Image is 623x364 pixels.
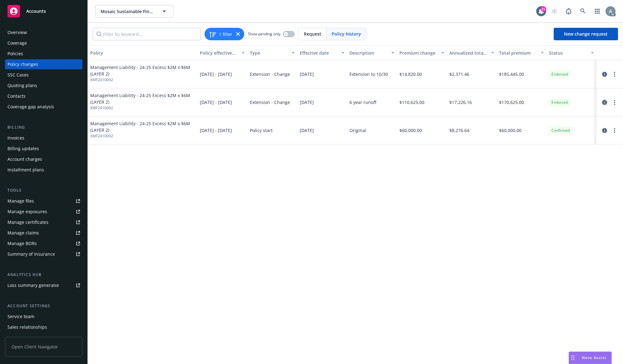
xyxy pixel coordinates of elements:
span: XMF2410092 [90,133,195,139]
span: Policy history [332,31,361,37]
a: New change request [554,28,618,40]
button: Mosaic Sustainable Finance Corporation [95,5,173,17]
div: Policy [90,50,195,56]
a: Manage exposures [5,207,82,217]
span: $60,000.00 [499,127,522,134]
a: Account charges [5,154,82,164]
div: Summary of insurance [7,249,55,259]
div: Manage files [7,196,34,206]
span: Nova Assist [582,355,606,360]
div: Manage certificates [7,217,48,227]
span: $8,276.64 [449,127,469,134]
button: Effective date [297,45,347,60]
a: Invoices [5,133,82,143]
a: SSC Cases [5,70,82,80]
span: $110,625.00 [399,99,424,106]
span: $2,371.46 [449,71,469,77]
a: Quoting plans [5,81,82,91]
div: Type [250,50,288,56]
div: Policies [7,49,23,59]
button: Total premium [497,45,546,60]
div: Drag to move [569,352,577,364]
span: Mosaic Sustainable Finance Corporation [101,8,155,15]
button: Premium change [397,45,447,60]
span: [DATE] - [DATE] [200,71,232,77]
div: 21 [541,6,546,12]
span: $185,445.00 [499,71,524,77]
div: Service team [7,312,34,322]
div: Total premium [499,50,537,56]
img: photo [606,6,616,16]
span: XMF2410092 [90,77,195,83]
span: Confirmed [551,128,570,133]
button: Policy effective dates [197,45,247,60]
div: Manage exposures [7,207,47,217]
div: Analytics hub [5,272,82,278]
a: Coverage gap analysis [5,102,82,112]
a: more [611,99,618,106]
a: Manage files [5,196,82,206]
button: Annualized total premium change [447,45,497,60]
div: 6 year runoff [349,99,376,106]
a: Service team [5,312,82,322]
a: more [611,71,618,78]
div: Policy effective dates [200,50,238,56]
span: XMF2410092 [90,105,195,111]
span: [DATE] [300,99,314,106]
div: Manage BORs [7,239,37,248]
a: Installment plans [5,165,82,175]
a: Policy changes [5,59,82,69]
span: Request [304,31,321,37]
span: Accounts [26,9,46,14]
span: Management Liability - 24-25 Excess $2M x $6M (LAYER 2) [90,120,195,133]
span: $170,625.00 [499,99,524,106]
span: 1 filter [219,31,232,37]
span: New change request [564,31,608,37]
a: Manage BORs [5,239,82,248]
div: Quoting plans [7,81,37,91]
a: Accounts [5,2,82,20]
span: [DATE] [300,127,314,134]
span: $17,226.16 [449,99,472,106]
a: more [611,127,618,134]
span: [DATE] - [DATE] [200,99,232,106]
span: Open Client Navigator [5,337,82,357]
span: [DATE] - [DATE] [200,127,232,134]
div: Policy changes [7,59,38,69]
a: circleInformation [601,71,608,78]
div: Original [349,127,366,134]
a: Coverage [5,38,82,48]
span: Endorsed [551,71,568,77]
button: Type [247,45,297,60]
a: Overview [5,27,82,37]
a: Search [577,5,589,17]
a: Manage certificates [5,217,82,227]
a: Start snowing [548,5,561,17]
a: Loss summary generator [5,280,82,290]
a: Report a Bug [562,5,575,17]
div: Coverage gap analysis [7,102,54,112]
div: Coverage [7,38,27,48]
a: Manage claims [5,228,82,238]
div: Account settings [5,303,82,309]
span: Management Liability - 24-25 Excess $2M x $6M (LAYER 2) [90,64,195,77]
div: Premium change [399,50,438,56]
div: Manage claims [7,228,39,238]
div: Installment plans [7,165,44,175]
span: Management Liability - 24-25 Excess $2M x $6M (LAYER 2) [90,92,195,105]
a: Summary of insurance [5,249,82,259]
span: Endorsed [551,100,568,105]
div: Contacts [7,91,26,101]
a: Contacts [5,91,82,101]
span: [DATE] [300,71,314,77]
div: SSC Cases [7,70,29,80]
input: Filter by keyword... [93,28,201,40]
div: Sales relationships [7,322,47,332]
div: Billing updates [7,144,39,154]
a: circleInformation [601,127,608,134]
a: Billing updates [5,144,82,154]
a: Policies [5,49,82,59]
div: Description [349,50,388,56]
span: Policy start [250,127,273,134]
